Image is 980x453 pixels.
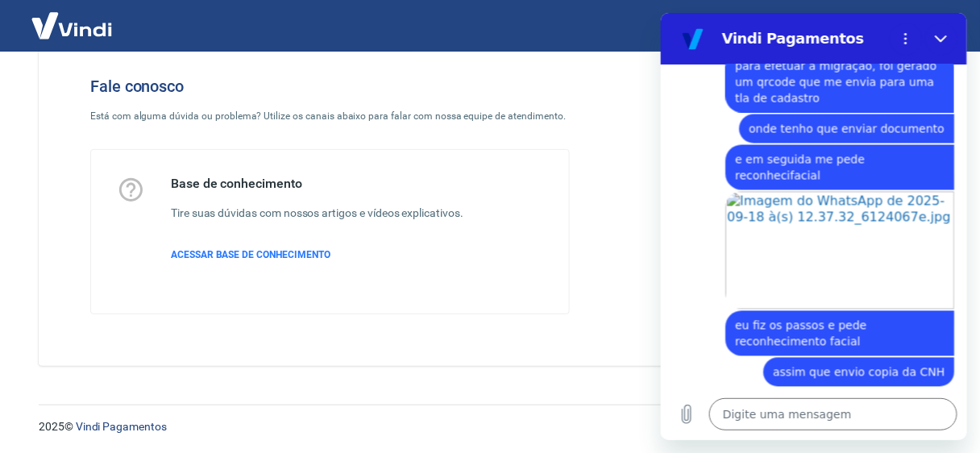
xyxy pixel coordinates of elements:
[171,247,463,262] a: ACESSAR BASE DE CONHECIMENTO
[171,205,463,222] h6: Tire suas dúvidas com nossos artigos e vídeos explicativos.
[171,176,463,192] h5: Base de conhecimento
[19,1,124,50] img: Vindi
[633,51,878,266] img: Fale conosco
[661,13,967,440] iframe: Janela de mensagens
[171,249,330,260] span: ACESSAR BASE DE CONHECIMENTO
[90,109,570,123] p: Está com alguma dúvida ou problema? Utilize os canais abaixo para falar com nossa equipe de atend...
[76,420,167,433] a: Vindi Pagamentos
[39,418,941,435] p: 2025 ©
[90,77,570,96] h4: Fale conosco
